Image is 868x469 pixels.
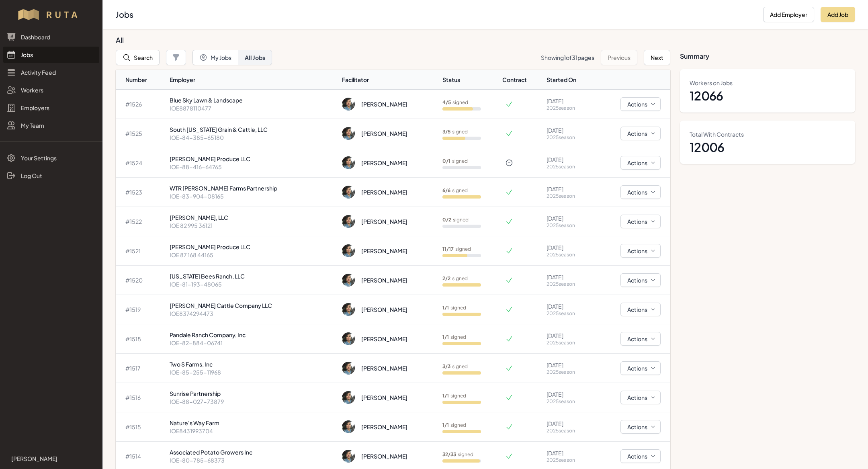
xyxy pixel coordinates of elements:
[547,428,591,434] p: 2025 season
[361,393,407,401] div: [PERSON_NAME]
[442,393,449,399] b: 1 / 1
[116,35,664,45] h3: All
[361,423,407,431] div: [PERSON_NAME]
[170,331,336,339] p: Pandale Ranch Company, Inc
[547,281,591,287] p: 2025 season
[620,420,661,434] button: Actions
[116,412,166,442] td: # 1515
[170,419,336,427] p: Nature's Way Farm
[116,50,160,65] button: Search
[116,70,166,90] th: Number
[3,117,99,133] a: My Team
[690,79,845,87] dt: Workers on Jobs
[547,252,591,258] p: 2025 season
[442,158,450,164] b: 0 / 1
[547,398,591,405] p: 2025 season
[442,246,454,252] b: 11 / 17
[170,163,336,171] p: IOE-88-416-64765
[170,309,336,317] p: IOE8374294473
[3,100,99,116] a: Employers
[170,125,336,133] p: South [US_STATE] Grain & Cattle, LLC
[442,217,451,223] b: 0 / 2
[442,129,450,135] b: 3 / 5
[11,455,57,463] p: [PERSON_NAME]
[547,302,591,310] p: [DATE]
[116,324,166,354] td: # 1518
[620,273,661,287] button: Actions
[690,88,845,103] dd: 12066
[170,301,336,309] p: [PERSON_NAME] Cattle Company LLC
[116,119,166,148] td: # 1525
[442,217,469,223] p: signed
[442,451,456,457] b: 32 / 33
[339,70,439,90] th: Facilitator
[116,266,166,295] td: # 1520
[620,215,661,228] button: Actions
[620,332,661,346] button: Actions
[620,127,661,140] button: Actions
[170,397,336,406] p: IOE-88-027-73879
[170,192,336,200] p: IOE-83-904-08165
[192,50,238,65] button: My Jobs
[620,185,661,199] button: Actions
[170,221,336,229] p: IOE 82 995 36121
[361,100,407,108] div: [PERSON_NAME]
[547,126,591,134] p: [DATE]
[17,8,86,21] img: Workflow
[547,134,591,141] p: 2025 season
[620,449,661,463] button: Actions
[547,156,591,164] p: [DATE]
[170,456,336,464] p: IOE-80-785-68373
[547,340,591,346] p: 2025 season
[547,97,591,105] p: [DATE]
[116,207,166,236] td: # 1522
[442,334,466,340] p: signed
[170,155,336,163] p: [PERSON_NAME] Produce LLC
[3,150,99,166] a: Your Settings
[690,140,845,154] dd: 12006
[442,363,450,369] b: 3 / 3
[3,168,99,184] a: Log Out
[361,247,407,255] div: [PERSON_NAME]
[620,97,661,111] button: Actions
[620,361,661,375] button: Actions
[116,178,166,207] td: # 1523
[170,368,336,376] p: IOE-85-255-11968
[541,53,594,61] p: Showing of
[170,272,336,280] p: [US_STATE] Bees Ranch, LLC
[170,133,336,141] p: IOE-84-385-65180
[116,9,757,20] h2: Jobs
[170,339,336,347] p: IOE-82-884-06741
[170,448,336,456] p: Associated Potato Growers Inc
[166,70,339,90] th: Employer
[601,50,637,65] button: Previous
[442,158,468,164] p: signed
[361,188,407,196] div: [PERSON_NAME]
[442,363,468,370] p: signed
[170,104,336,112] p: IOE8878110477
[170,213,336,221] p: [PERSON_NAME], LLC
[3,64,99,80] a: Activity Feed
[442,393,466,399] p: signed
[3,29,99,45] a: Dashboard
[116,236,166,266] td: # 1521
[170,96,336,104] p: Blue Sky Lawn & Landscape
[442,246,471,252] p: signed
[442,305,466,311] p: signed
[361,276,407,284] div: [PERSON_NAME]
[690,130,845,138] dt: Total With Contracts
[442,99,468,106] p: signed
[361,335,407,343] div: [PERSON_NAME]
[3,47,99,63] a: Jobs
[361,305,407,313] div: [PERSON_NAME]
[502,70,543,90] th: Contract
[644,50,670,65] button: Next
[442,129,468,135] p: signed
[116,295,166,324] td: # 1519
[442,451,473,458] p: signed
[547,273,591,281] p: [DATE]
[547,310,591,317] p: 2025 season
[3,82,99,98] a: Workers
[116,354,166,383] td: # 1517
[547,390,591,398] p: [DATE]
